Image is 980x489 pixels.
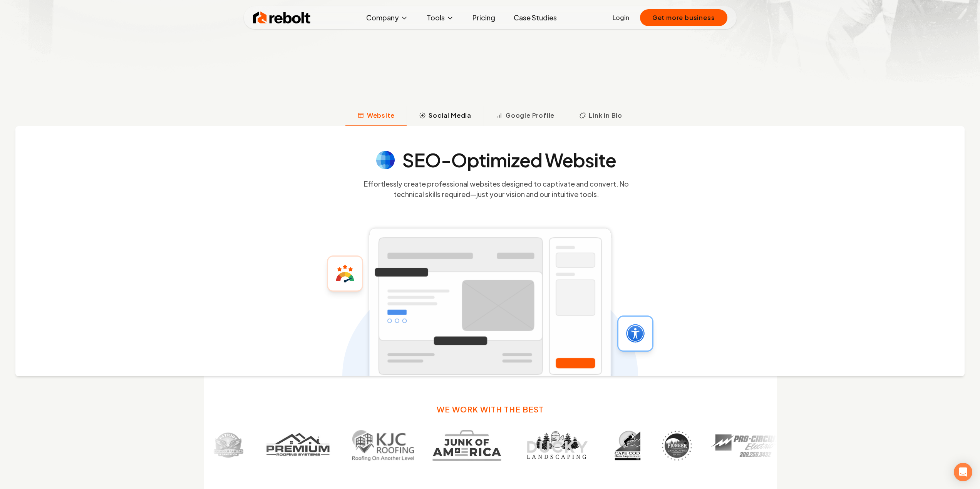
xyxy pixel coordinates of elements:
div: Open Intercom Messenger [954,463,972,481]
button: Company [360,10,414,25]
button: Social Media [407,106,484,126]
button: Website [345,106,407,126]
a: Login [613,13,629,22]
img: Customer 5 [518,430,591,461]
span: Link in Bio [589,111,622,120]
button: Get more business [640,9,727,26]
img: Customer 2 [260,430,332,461]
img: Customer 8 [709,430,779,461]
h3: We work with the best [437,404,544,415]
img: Customer 6 [610,430,641,461]
button: Google Profile [484,106,567,126]
span: Website [367,111,395,120]
img: Rebolt Logo [253,10,311,25]
button: Link in Bio [567,106,635,126]
span: Social Media [429,111,471,120]
span: Google Profile [506,111,554,120]
img: Customer 4 [430,430,499,461]
button: Tools [420,10,460,25]
img: Customer 7 [659,430,690,461]
img: Customer 3 [350,430,412,461]
a: Case Studies [508,10,563,25]
img: Customer 1 [211,430,241,461]
a: Pricing [466,10,501,25]
h4: SEO-Optimized Website [402,151,616,169]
